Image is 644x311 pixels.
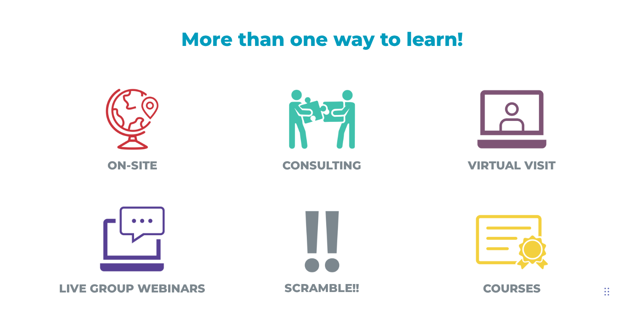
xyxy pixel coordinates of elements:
img: Certifications [468,198,556,286]
span: CONSULTING [282,158,361,172]
span: ON-SITE [107,158,157,172]
img: Consulting [278,75,366,164]
img: On-site [88,75,176,164]
span: SCRAMBLE!! [284,281,359,295]
span: VIRTUAL VISIT [468,158,555,172]
span: COURSES [483,282,541,295]
div: Drag [604,279,609,304]
h1: More than one way to learn! [52,29,592,53]
iframe: Chat Widget [602,271,644,311]
span: LIVE GROUP WEBINARS [59,282,205,295]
